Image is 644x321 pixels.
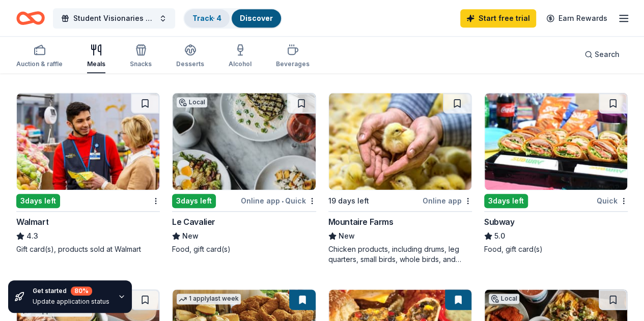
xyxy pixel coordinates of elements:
div: Online app [423,194,472,207]
div: Chicken products, including drums, leg quarters, small birds, whole birds, and whole legs [328,244,472,265]
button: Snacks [130,40,152,73]
div: Walmart [16,216,48,228]
div: Food, gift card(s) [484,244,628,254]
div: Auction & raffle [16,60,63,68]
span: • [282,197,284,205]
img: Image for Walmart [17,93,159,190]
a: Image for Subway3days leftQuickSubway5.0Food, gift card(s) [484,93,628,254]
a: Image for Walmart3days leftWalmart4.3Gift card(s), products sold at Walmart [16,93,160,254]
a: Earn Rewards [540,9,613,27]
a: Image for Le CavalierLocal3days leftOnline app•QuickLe CavalierNewFood, gift card(s) [172,93,316,254]
div: 19 days left [328,195,369,207]
div: Food, gift card(s) [172,244,316,254]
button: Beverages [276,40,310,73]
button: Search [576,44,628,65]
div: 1 apply last week [177,294,241,304]
div: Local [489,294,519,304]
div: Update application status [33,298,109,306]
div: Local [177,97,207,107]
span: 4.3 [26,230,38,242]
div: Le Cavalier [172,216,215,228]
span: Student Visionaries Campaign Workshop ([US_STATE]) [73,12,155,24]
button: Track· 4Discover [183,8,282,28]
div: 3 days left [484,194,528,208]
a: Track· 4 [192,14,221,22]
a: Image for Mountaire Farms19 days leftOnline appMountaire FarmsNewChicken products, including drum... [328,93,472,265]
span: New [339,230,355,242]
button: Student Visionaries Campaign Workshop ([US_STATE]) [53,8,175,28]
span: Search [595,48,620,61]
div: Meals [87,60,105,68]
div: 80 % [71,286,92,296]
div: 3 days left [172,194,216,208]
a: Start free trial [460,9,536,27]
span: New [182,230,199,242]
a: Home [16,6,45,30]
button: Desserts [176,40,204,73]
a: Discover [240,14,273,22]
div: Alcohol [229,60,251,68]
span: 5.0 [494,230,505,242]
div: Desserts [176,60,204,68]
img: Image for Le Cavalier [173,93,315,190]
div: Subway [484,216,515,228]
div: Mountaire Farms [328,216,394,228]
div: Beverages [276,60,310,68]
div: 3 days left [16,194,60,208]
img: Image for Mountaire Farms [329,93,471,190]
button: Alcohol [229,40,251,73]
div: Snacks [130,60,152,68]
div: Get started [33,286,109,296]
div: Quick [597,194,628,207]
div: Gift card(s), products sold at Walmart [16,244,160,254]
button: Auction & raffle [16,40,63,73]
img: Image for Subway [485,93,627,190]
div: Online app Quick [241,194,316,207]
button: Meals [87,40,105,73]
